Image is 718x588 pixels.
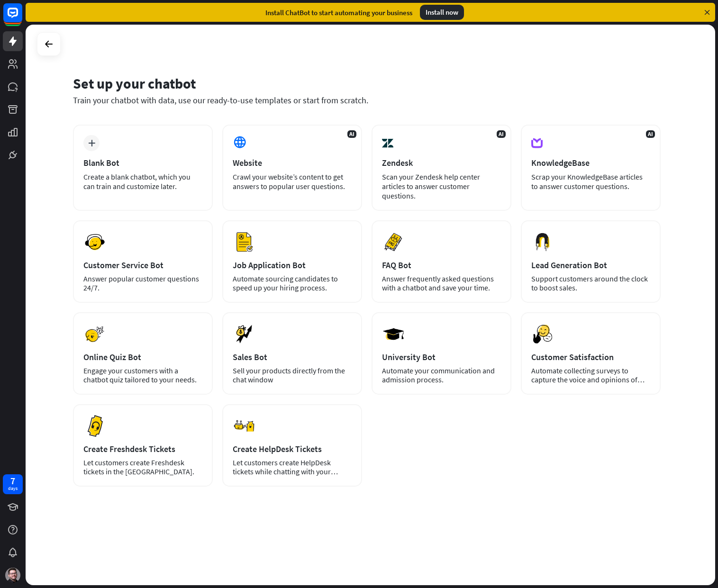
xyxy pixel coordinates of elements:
div: Customer Satisfaction [531,352,650,362]
div: Scrap your KnowledgeBase articles to answer customer questions. [531,172,650,191]
div: Set up your chatbot [73,74,661,92]
button: Open LiveChat chat widget [8,4,36,32]
div: Scan your Zendesk help center articles to answer customer questions. [382,172,501,200]
div: Zendesk [382,157,501,168]
div: Install now [420,5,464,20]
span: AI [497,130,506,138]
div: Job Application Bot [233,260,352,271]
div: Engage your customers with a chatbot quiz tailored to your needs. [83,366,202,384]
div: Train your chatbot with data, use our ready-to-use templates or start from scratch. [73,95,661,106]
div: Create a blank chatbot, which you can train and customize later. [83,172,202,191]
div: Support customers around the clock to boost sales. [531,274,650,292]
div: Customer Service Bot [83,260,202,271]
div: Automate your communication and admission process. [382,366,501,384]
div: KnowledgeBase [531,157,650,168]
div: Let customers create Freshdesk tickets in the [GEOGRAPHIC_DATA]. [83,458,202,476]
div: Create HelpDesk Tickets [233,443,352,454]
div: Automate sourcing candidates to speed up your hiring process. [233,274,352,292]
div: Lead Generation Bot [531,260,650,271]
div: Create Freshdesk Tickets [83,443,202,454]
div: Answer popular customer questions 24/7. [83,274,202,292]
i: plus [88,140,95,146]
div: Crawl your website’s content to get answers to popular user questions. [233,172,352,191]
div: 7 [10,477,15,485]
a: 7 days [3,474,23,494]
span: AI [347,130,356,138]
div: Sales Bot [233,352,352,362]
div: Online Quiz Bot [83,352,202,362]
div: Install ChatBot to start automating your business [265,8,412,17]
div: Website [233,157,352,168]
div: Blank Bot [83,157,202,168]
div: FAQ Bot [382,260,501,271]
span: AI [646,130,655,138]
div: Let customers create HelpDesk tickets while chatting with your chatbot. [233,458,352,476]
div: University Bot [382,352,501,362]
div: days [8,485,18,492]
div: Automate collecting surveys to capture the voice and opinions of your customers. [531,366,650,384]
div: Sell your products directly from the chat window [233,366,352,384]
div: Answer frequently asked questions with a chatbot and save your time. [382,274,501,292]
